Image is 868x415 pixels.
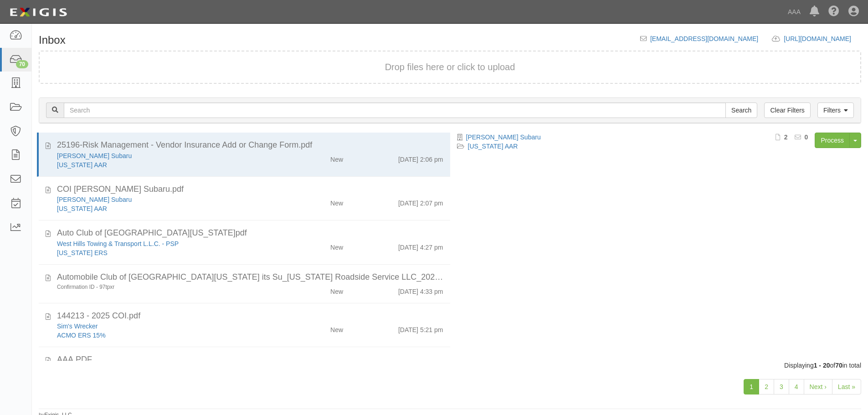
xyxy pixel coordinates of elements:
[32,361,868,370] div: Displaying of in total
[57,283,277,291] div: Confirmation ID - 97tpxr
[725,102,757,118] input: Search
[774,379,789,395] a: 3
[57,248,277,257] div: California ERS
[805,133,808,141] b: 0
[57,160,277,169] div: Texas AAR
[16,60,28,68] div: 70
[466,133,541,141] a: [PERSON_NAME] Subaru
[57,354,443,366] div: AAA.PDF
[57,184,443,195] div: COI Brandon Tomes Subaru.pdf
[57,139,443,151] div: 25196-Risk Management - Vendor Insurance Add or Change Form.pdf
[759,379,774,395] a: 2
[57,323,98,330] a: Sim's Wrecker
[784,35,861,42] a: [URL][DOMAIN_NAME]
[64,102,726,118] input: Search
[57,331,277,340] div: ACMO ERS 15%
[804,379,832,395] a: Next ›
[398,239,443,252] div: [DATE] 4:27 pm
[828,6,839,17] i: Help Center - Complianz
[7,4,70,20] img: logo-5460c22ac91f19d4615b14bd174203de0afe785f0fc80cf4dbbc73dc1793850b.png
[57,272,443,283] div: Automobile Club of Southern California its Su_California Roadside Service LLC_2025-2026 Certifica...
[57,240,179,247] a: West Hills Towing & Transport L.L.C. - PSP
[57,161,107,169] a: [US_STATE] AAR
[814,362,830,369] b: 1 - 20
[330,151,343,164] div: New
[330,239,343,252] div: New
[57,195,277,204] div: Brandon Tomes Subaru
[57,227,443,239] div: Auto Club of Southern California.pdf
[783,3,805,21] a: AAA
[764,102,810,118] a: Clear Filters
[57,204,277,213] div: Texas AAR
[468,143,518,150] a: [US_STATE] AAR
[784,133,788,141] b: 2
[398,283,443,296] div: [DATE] 4:33 pm
[815,133,850,148] a: Process
[39,34,66,46] h1: Inbox
[57,196,132,203] a: [PERSON_NAME] Subaru
[398,195,443,208] div: [DATE] 2:07 pm
[57,332,106,339] a: ACMO ERS 15%
[398,322,443,334] div: [DATE] 5:21 pm
[835,362,842,369] b: 70
[832,379,861,395] a: Last »
[398,151,443,164] div: [DATE] 2:06 pm
[817,102,854,118] a: Filters
[330,283,343,296] div: New
[57,322,277,331] div: Sim's Wrecker
[57,151,277,160] div: Brandon Tomes Subaru
[330,322,343,334] div: New
[57,152,132,159] a: [PERSON_NAME] Subaru
[57,205,107,212] a: [US_STATE] AAR
[330,195,343,208] div: New
[57,249,108,256] a: [US_STATE] ERS
[650,35,758,42] a: [EMAIL_ADDRESS][DOMAIN_NAME]
[57,310,443,322] div: 144213 - 2025 COI.pdf
[385,61,515,74] button: Drop files here or click to upload
[789,379,804,395] a: 4
[744,379,759,395] a: 1
[57,239,277,248] div: West Hills Towing & Transport L.L.C. - PSP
